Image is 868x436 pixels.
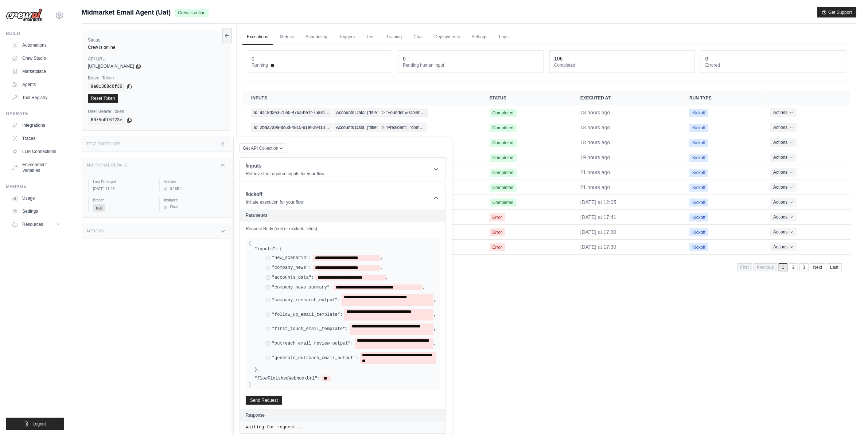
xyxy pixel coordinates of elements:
[490,228,505,236] span: Error
[242,30,273,45] a: Executions
[6,184,64,189] div: Manage
[88,37,224,43] label: Status
[689,139,708,147] span: Kickoff
[86,163,127,168] h3: Additional Details
[251,123,472,131] a: View execution details for Id
[257,367,260,373] span: ,
[9,192,64,204] a: Usage
[246,424,440,430] pre: Waiting for request...
[409,30,427,45] a: Chat
[9,119,64,131] a: Integrations
[243,145,278,151] span: Get API Collection
[789,263,798,271] a: 2
[88,63,134,69] span: [URL][DOMAIN_NAME]
[82,7,171,17] span: Midmarket Email Agent (Uat)
[495,30,513,45] a: Logs
[93,197,153,203] label: Branch
[88,75,224,81] label: Bearer Token
[770,138,796,147] button: Actions for execution
[272,275,314,280] label: "accounts_data":
[817,7,856,17] button: Get Support
[9,219,64,230] button: Resources
[490,184,517,192] span: Completed
[770,243,796,251] button: Actions for execution
[689,243,708,251] span: Kickoff
[705,62,841,68] dt: Errored
[705,55,708,62] div: 0
[799,263,809,271] a: 3
[175,9,208,17] span: Crew is online
[272,284,332,290] label: "company_news_summary":
[490,213,505,221] span: Error
[93,187,114,191] time: September 17, 2025 at 11:25 PDT
[490,109,517,117] span: Completed
[254,376,320,381] label: "flowFinishedWebhookUrl":
[272,255,311,261] label: "new_scenario":
[242,91,851,276] section: Crew executions table
[9,52,64,64] a: Crew Studio
[754,263,777,271] span: Previous
[254,367,257,373] span: }
[689,213,708,221] span: Kickoff
[770,123,796,132] button: Actions for execution
[9,159,64,176] a: Environment Variables
[490,154,517,162] span: Completed
[9,39,64,51] a: Automations
[580,110,610,115] time: September 16, 2025 at 17:16 PDT
[242,258,851,276] nav: Pagination
[580,154,610,160] time: September 16, 2025 at 16:31 PDT
[6,8,42,22] img: Logo
[9,79,64,90] a: Agents
[770,108,796,117] button: Actions for execution
[335,30,359,45] a: Triggers
[251,123,332,131] span: Id: 2baa7a9a-dc6d-4815-91ef-29410…
[681,91,762,105] th: Run Type
[249,241,251,246] span: {
[88,116,125,125] code: 6075b0f6723e
[689,109,708,117] span: Kickoff
[240,144,287,153] button: Get API Collection
[403,62,539,68] dt: Pending human input
[164,197,224,203] label: Instance
[9,133,64,144] a: Traces
[334,109,428,117] span: Accounts Data: {"title" => "Founder & Chief …
[554,55,563,62] div: 106
[252,62,268,68] span: Running
[86,142,121,146] h3: Test Endpoints
[88,109,224,114] label: User Bearer Token
[827,263,842,271] a: Last
[423,284,425,290] span: ,
[88,94,118,103] a: Reset Token
[689,154,708,162] span: Kickoff
[770,153,796,162] button: Actions for execution
[580,169,610,175] time: September 16, 2025 at 14:36 PDT
[770,183,796,192] button: Actions for execution
[334,123,427,131] span: Accounts Data: {"title" => "President", "com…
[770,198,796,207] button: Actions for execution
[580,140,610,145] time: September 16, 2025 at 17:16 PDT
[93,179,153,185] label: Last Deployed
[246,212,440,218] h2: Parameters
[9,92,64,103] a: Tool Registry
[433,341,436,346] span: ,
[779,263,788,271] span: 1
[88,56,224,62] label: API URL
[6,418,64,430] button: Logout
[380,255,383,261] span: ,
[242,91,481,105] th: Inputs
[246,199,304,205] p: Initiate execution for your flow
[380,265,383,271] span: ,
[32,421,46,427] span: Logout
[6,111,64,117] div: Operate
[86,229,104,233] h3: Actions
[6,31,64,36] div: Build
[9,205,64,217] a: Settings
[490,243,505,251] span: Error
[689,228,708,236] span: Kickoff
[810,263,826,271] a: Next
[689,169,708,177] span: Kickoff
[164,204,224,210] div: Flow
[301,30,331,45] a: Scheduling
[22,221,43,227] span: Resources
[490,124,517,132] span: Completed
